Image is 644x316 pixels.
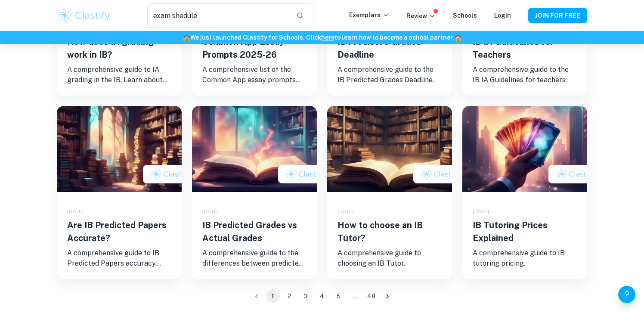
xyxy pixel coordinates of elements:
[462,106,587,279] a: IB Tutoring Prices Explained[DATE]IB Tutoring Prices ExplainedA comprehensive guide to IB tutorin...
[473,35,577,61] h5: IB IA Guidelines for Teachers
[618,286,635,303] button: Help and Feedback
[337,65,442,85] p: A comprehensive guide to the IB Predicted Grades Deadline.
[406,11,436,21] p: Review
[494,12,511,19] a: Login
[67,65,171,85] p: A comprehensive guide to IA grading in the IB. Learn about the exact process used in grading the ...
[315,289,329,303] button: Go to page 4
[331,289,345,303] button: Go to page 5
[327,106,452,192] img: How to choose an IB Tutor?
[192,106,317,192] img: IB Predicted Grades vs Actual Grades
[337,219,442,245] h5: How to choose an IB Tutor?
[67,219,171,245] h5: Are IB Predicted Papers Accurate?
[364,289,378,303] button: Go to page 48
[337,208,442,215] div: [DATE]
[321,34,334,41] a: here
[462,106,587,192] img: IB Tutoring Prices Explained
[454,34,461,41] span: 🏫
[147,3,289,28] input: Search for any exemplars...
[57,106,182,279] a: Are IB Predicted Papers Accurate?[DATE]Are IB Predicted Papers Accurate?A comprehensive guide to ...
[202,35,307,61] h5: Common App Essay Prompts 2025-26
[67,248,171,269] p: A comprehensive guide to IB Predicted Papers accuracy. Learn about how accurate predicted papers ...
[57,7,111,24] img: Clastify logo
[192,106,317,279] a: IB Predicted Grades vs Actual Grades[DATE]IB Predicted Grades vs Actual GradesA comprehensive gui...
[473,208,577,215] div: [DATE]
[337,248,442,269] p: A comprehensive guide to choosing an IB Tutor.
[381,289,394,303] button: Go to next page
[2,33,642,42] h6: We just launched Clastify for Schools. Click to learn how to become a school partner.
[473,248,577,269] p: A comprehensive guide to IB tutoring pricing.
[453,12,477,19] a: Schools
[202,208,307,215] div: [DATE]
[349,10,389,20] p: Exemplars
[248,289,396,303] nav: pagination navigation
[202,65,307,85] p: A comprehensive list of the Common App essay prompts [DATE]-[DATE]. See what the topics are in or...
[67,208,171,215] div: [DATE]
[266,289,280,303] button: page 1
[299,289,313,303] button: Go to page 3
[337,35,442,61] h5: IB Predicted Grades Deadline
[67,35,171,61] h5: How does IA grading work in IB?
[473,219,577,245] h5: IB Tutoring Prices Explained
[327,106,452,279] a: How to choose an IB Tutor?[DATE]How to choose an IB Tutor?A comprehensive guide to choosing an IB...
[528,8,587,23] button: JOIN FOR FREE
[348,291,362,301] div: …
[202,219,307,245] h5: IB Predicted Grades vs Actual Grades
[473,65,577,85] p: A comprehensive guide to the IB IA Guidelines for teachers.
[57,106,182,192] img: Are IB Predicted Papers Accurate?
[282,289,296,303] button: Go to page 2
[202,248,307,269] p: A comprehensive guide to the differences between predicted and actual IB grades. Learn about what...
[183,34,190,41] span: 🏫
